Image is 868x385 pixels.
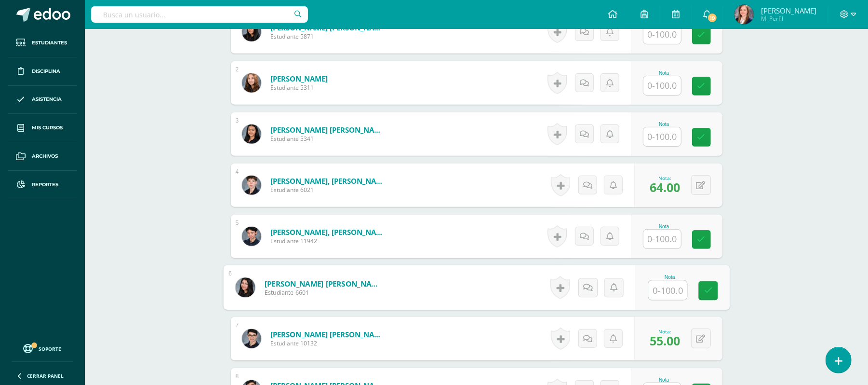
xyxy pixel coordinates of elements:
span: Mi Perfil [761,14,816,23]
span: Estudiante 5871 [270,32,386,41]
span: Estudiante 10132 [270,339,386,347]
img: 1afe24458646a2b429fedad0525c43a6.png [242,124,261,144]
a: Asistencia [8,86,77,114]
img: 82e80d006352b3dd3bf99183349dab3b.png [242,73,261,93]
a: [PERSON_NAME] [PERSON_NAME] [264,278,383,289]
a: [PERSON_NAME], [PERSON_NAME] [270,227,386,237]
div: Nota: [650,175,681,181]
img: 9f42ef2d4db994f1b099385704ebb78a.png [235,277,255,297]
span: 19 [707,13,718,23]
span: Estudiante 5341 [270,135,386,143]
span: Estudiantes [32,39,67,47]
a: Mis cursos [8,114,77,142]
span: Cerrar panel [27,372,64,379]
input: 0-100.0 [643,25,681,44]
div: Nota [643,224,685,229]
a: [PERSON_NAME] [PERSON_NAME] [270,125,386,135]
div: Nota [643,70,685,76]
input: 0-100.0 [648,281,687,300]
a: Reportes [8,171,77,199]
span: Asistencia [32,96,62,103]
input: 0-100.0 [643,76,681,95]
a: [PERSON_NAME] [PERSON_NAME] [270,330,386,339]
span: [PERSON_NAME] [761,6,816,15]
a: [PERSON_NAME], [PERSON_NAME] [270,176,386,186]
span: Reportes [32,181,58,189]
span: Mis cursos [32,124,63,132]
div: Nota [643,122,685,127]
a: Disciplina [8,57,77,86]
img: 0f3470e81b8c0a21a5025d3038b326c4.png [242,22,261,41]
span: Disciplina [32,68,60,75]
div: Nota [648,275,692,280]
span: Estudiante 11942 [270,237,386,245]
a: Estudiantes [8,29,77,57]
span: Estudiante 5311 [270,83,328,92]
span: Estudiante 6021 [270,186,386,194]
a: [PERSON_NAME] [270,74,328,83]
span: Soporte [39,345,62,352]
input: 0-100.0 [643,127,681,146]
img: 018ccce5f5253a9f6399e21e22a70f1a.png [242,176,261,195]
span: Archivos [32,152,58,160]
img: 68063ea7925ac9e4c01a1d79e25560e5.png [242,329,261,348]
img: ca1417105b75de86bfdb85cd2c64bdc5.png [242,227,261,246]
input: Busca un usuario... [91,6,308,23]
span: 55.00 [650,332,681,349]
img: 30b41a60147bfd045cc6c38be83b16e6.png [734,5,754,24]
input: 0-100.0 [643,230,681,248]
div: Nota: [650,328,681,335]
div: Nota [643,377,685,383]
span: 64.00 [650,179,681,195]
span: Estudiante 6601 [264,289,383,297]
a: Soporte [12,342,73,355]
a: Archivos [8,142,77,171]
